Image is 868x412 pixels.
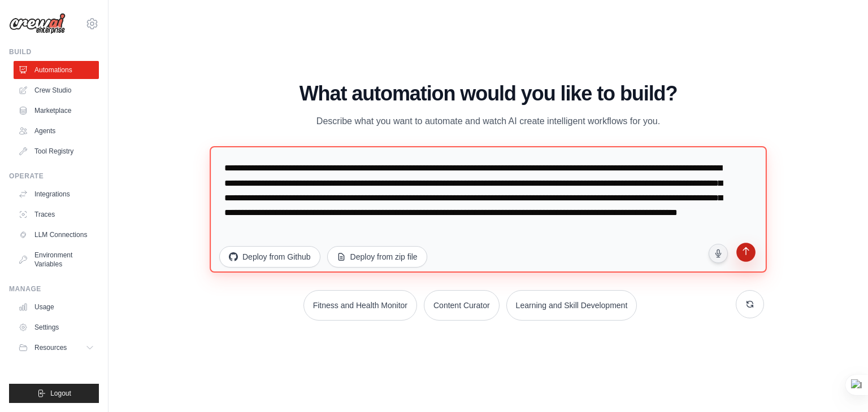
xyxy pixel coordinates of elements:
div: Operate [9,172,99,181]
a: Integrations [14,185,99,203]
a: Agents [14,122,99,140]
span: Logout [50,389,71,398]
a: Tool Registry [14,142,99,160]
button: Logout [9,384,99,403]
a: Marketplace [14,102,99,120]
p: Describe what you want to automate and watch AI create intelligent workflows for you. [298,114,678,129]
div: Build [9,47,99,56]
a: Traces [14,205,99,223]
div: Manage [9,284,99,293]
button: Deploy from Github [219,246,320,268]
button: Learning and Skill Development [506,290,637,321]
button: Fitness and Health Monitor [303,290,417,321]
h1: What automation would you like to build? [212,82,764,105]
a: Crew Studio [14,81,99,99]
a: Environment Variables [14,246,99,273]
a: Settings [14,318,99,336]
span: Resources [34,343,67,352]
a: Automations [14,61,99,79]
button: Deploy from zip file [327,246,427,268]
img: Logo [9,13,66,34]
a: Usage [14,298,99,316]
iframe: Chat Widget [811,358,868,412]
button: Content Curator [424,290,500,321]
a: LLM Connections [14,226,99,244]
button: Resources [14,339,99,357]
